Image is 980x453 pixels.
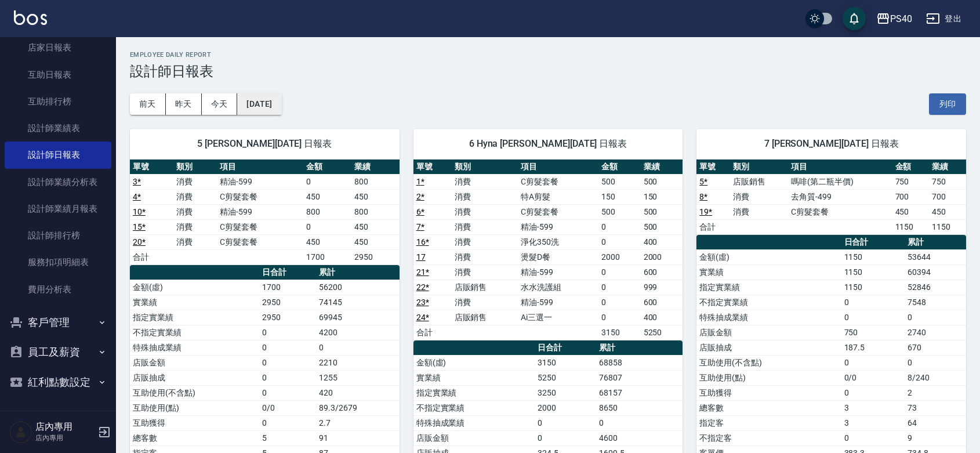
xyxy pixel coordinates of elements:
[929,93,966,115] button: 列印
[929,204,966,219] td: 450
[696,310,841,325] td: 特殊抽成業績
[351,234,400,249] td: 450
[905,415,966,430] td: 64
[518,174,598,189] td: C剪髮套餐
[5,249,111,276] a: 服務扣項明細表
[35,433,95,443] p: 店內專用
[841,385,905,400] td: 0
[929,160,966,175] th: 業績
[518,160,598,175] th: 項目
[316,370,399,385] td: 1255
[130,325,259,340] td: 不指定實業績
[696,264,841,280] td: 實業績
[905,355,966,370] td: 0
[696,430,841,445] td: 不指定客
[452,264,518,280] td: 消費
[788,174,892,189] td: 嗎啡(第二瓶半價)
[696,385,841,400] td: 互助獲得
[413,400,535,415] td: 不指定實業績
[696,219,730,234] td: 合計
[518,219,598,234] td: 精油-599
[130,280,259,295] td: 金額(虛)
[730,189,788,204] td: 消費
[452,204,518,219] td: 消費
[452,234,518,249] td: 消費
[351,189,400,204] td: 450
[316,385,399,400] td: 420
[518,249,598,264] td: 燙髮D餐
[641,295,683,310] td: 600
[303,204,351,219] td: 800
[841,340,905,355] td: 187.5
[5,115,111,142] a: 設計師業績表
[413,415,535,430] td: 特殊抽成業績
[303,234,351,249] td: 450
[598,189,641,204] td: 150
[696,295,841,310] td: 不指定實業績
[841,355,905,370] td: 0
[596,385,683,400] td: 68157
[413,430,535,445] td: 店販金額
[598,325,641,340] td: 3150
[14,10,47,25] img: Logo
[905,280,966,295] td: 52846
[130,310,259,325] td: 指定實業績
[452,160,518,175] th: 類別
[316,325,399,340] td: 4200
[259,355,316,370] td: 0
[905,295,966,310] td: 7548
[316,280,399,295] td: 56200
[217,174,303,189] td: 精油-599
[598,249,641,264] td: 2000
[841,264,905,280] td: 1150
[841,280,905,295] td: 1150
[5,169,111,195] a: 設計師業績分析表
[130,385,259,400] td: 互助使用(不含點)
[788,189,892,204] td: 去角質-499
[598,310,641,325] td: 0
[316,310,399,325] td: 69945
[788,160,892,175] th: 項目
[892,219,930,234] td: 1150
[130,249,173,264] td: 合計
[35,421,95,433] h5: 店內專用
[598,204,641,219] td: 500
[696,249,841,264] td: 金額(虛)
[130,430,259,445] td: 總客數
[259,430,316,445] td: 5
[303,174,351,189] td: 0
[696,280,841,295] td: 指定實業績
[905,385,966,400] td: 2
[351,204,400,219] td: 800
[166,93,202,115] button: 昨天
[905,370,966,385] td: 8/240
[452,295,518,310] td: 消費
[696,355,841,370] td: 互助使用(不含點)
[130,93,166,115] button: 前天
[5,34,111,61] a: 店家日報表
[596,415,683,430] td: 0
[535,340,596,356] th: 日合計
[710,138,952,150] span: 7 [PERSON_NAME][DATE] 日報表
[921,8,966,30] button: 登出
[696,325,841,340] td: 店販金額
[905,340,966,355] td: 670
[905,235,966,250] th: 累計
[596,370,683,385] td: 76807
[641,160,683,175] th: 業績
[730,174,788,189] td: 店販銷售
[872,7,917,31] button: PS40
[316,355,399,370] td: 2210
[217,219,303,234] td: C剪髮套餐
[316,430,399,445] td: 91
[535,385,596,400] td: 3250
[173,189,217,204] td: 消費
[130,400,259,415] td: 互助使用(點)
[144,138,386,150] span: 5 [PERSON_NAME][DATE] 日報表
[217,189,303,204] td: C剪髮套餐
[641,310,683,325] td: 400
[259,415,316,430] td: 0
[730,204,788,219] td: 消費
[518,264,598,280] td: 精油-599
[841,430,905,445] td: 0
